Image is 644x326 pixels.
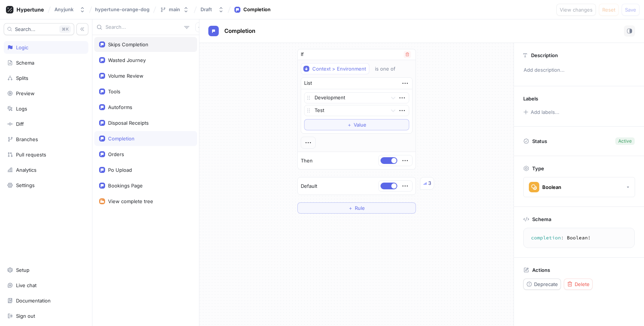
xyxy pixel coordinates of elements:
div: Pull requests [16,152,46,158]
div: Wasted Journey [108,57,146,63]
span: Deprecate [534,282,558,286]
span: Delete [575,282,590,286]
div: View complete tree [108,198,153,204]
p: Schema [532,216,551,222]
div: Documentation [16,298,51,304]
div: Orders [108,151,124,157]
span: Save [625,7,636,12]
div: Diff [16,121,24,127]
div: Autoforms [108,104,132,110]
button: Reset [599,4,619,16]
span: Search... [15,27,35,31]
div: List [304,80,312,87]
span: Rule [355,206,365,210]
div: Preview [16,90,35,96]
div: Volume Review [108,73,143,79]
p: Type [532,165,544,171]
button: Draft [198,3,227,16]
button: Delete [564,279,593,290]
p: If [301,51,304,58]
div: Sign out [16,313,35,319]
p: Description [531,52,558,58]
button: ＋Value [304,119,409,130]
span: Value [354,122,366,127]
div: Logic [16,44,28,50]
div: Po Upload [108,167,132,173]
button: Deprecate [523,279,561,290]
p: Labels [523,96,538,102]
div: Context > Environment [312,66,366,72]
div: Bookings Page [108,183,143,189]
span: hypertune-orange-dog [95,7,149,12]
button: Save [622,4,640,16]
div: Splits [16,75,28,81]
button: View changes [556,4,596,16]
p: Actions [532,267,550,273]
div: Logs [16,106,27,112]
button: Context > Environment [301,63,369,74]
input: Search... [105,24,181,31]
div: Active [618,138,632,145]
p: Then [301,157,313,165]
span: ＋ [347,122,352,127]
div: Setup [16,267,29,273]
span: Completion [224,28,255,34]
button: main [157,3,192,16]
p: Default [301,183,317,190]
div: Branches [16,136,38,142]
button: is one of [372,63,406,74]
div: Settings [16,182,35,188]
div: Schema [16,60,34,66]
span: ＋ [348,206,353,210]
span: Reset [602,7,615,12]
p: Status [532,136,547,146]
div: Completion [243,6,271,13]
a: Documentation [4,294,88,307]
button: ＋Rule [297,202,416,214]
div: Tools [108,89,120,94]
textarea: completion: Boolean! [527,231,631,245]
p: Add description... [520,64,638,77]
div: Anyjunk [54,6,73,13]
button: Anyjunk [51,3,88,16]
div: Boolean [542,184,561,190]
div: Skips Completion [108,41,148,47]
div: Analytics [16,167,37,173]
div: Disposal Receipts [108,120,149,126]
div: Draft [201,6,212,13]
div: Live chat [16,282,37,288]
button: Search...K [4,23,74,35]
div: is one of [375,66,395,72]
span: View changes [560,7,593,12]
button: Add labels... [521,107,562,117]
button: Boolean [523,177,635,197]
div: K [59,25,71,33]
div: Completion [108,136,135,142]
div: main [169,6,180,13]
div: 3 [428,180,431,187]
